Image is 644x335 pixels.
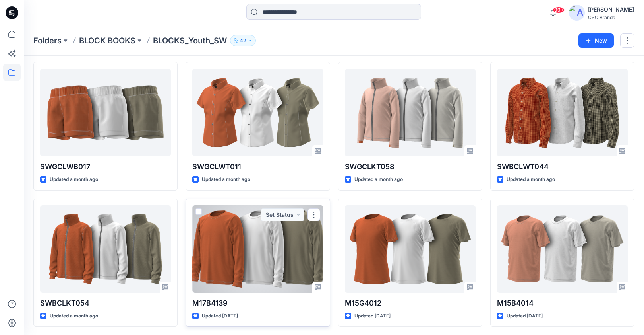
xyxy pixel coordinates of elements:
p: SWBCLWT044 [497,161,628,172]
a: M15G4012 [345,205,476,293]
button: 42 [230,35,256,46]
a: SWBCLKT054 [40,205,171,293]
a: SWGCLWT011 [192,69,323,156]
img: avatar [569,5,585,21]
a: M17B4139 [192,205,323,293]
p: SWGCLWT011 [192,161,323,172]
p: M15B4014 [497,298,628,309]
p: SWBCLKT054 [40,298,171,309]
p: Updated [DATE] [354,312,391,320]
p: Updated a month ago [202,175,250,184]
p: 42 [240,36,246,45]
p: Updated [DATE] [202,312,238,320]
a: SWGCLWB017 [40,69,171,156]
button: New [578,33,614,48]
p: Updated a month ago [507,175,555,184]
p: Updated a month ago [50,312,98,320]
div: CSC Brands [588,14,634,20]
a: Folders [33,35,62,46]
p: M17B4139 [192,298,323,309]
span: 99+ [553,7,565,13]
p: SWGCLWB017 [40,161,171,172]
p: Updated a month ago [50,175,98,184]
p: Updated [DATE] [507,312,543,320]
div: [PERSON_NAME] [588,5,634,14]
a: M15B4014 [497,205,628,293]
p: BLOCKS_Youth_SW [153,35,227,46]
a: SWGCLKT058 [345,69,476,156]
p: SWGCLKT058 [345,161,476,172]
a: SWBCLWT044 [497,69,628,156]
p: M15G4012 [345,298,476,309]
a: BLOCK BOOKS [79,35,135,46]
p: Updated a month ago [354,175,403,184]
